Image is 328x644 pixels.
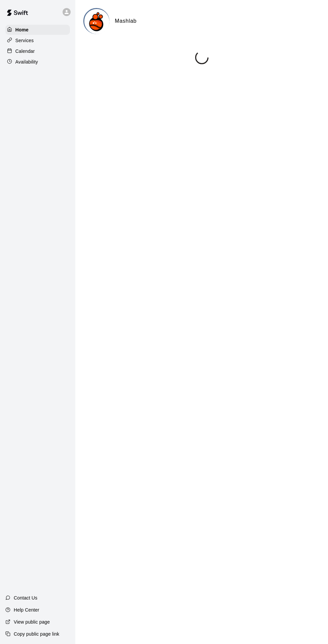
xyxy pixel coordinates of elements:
[15,37,34,44] p: Services
[14,619,50,625] p: View public page
[15,59,38,65] p: Availability
[115,17,137,25] h6: Mashlab
[5,46,70,56] a: Calendar
[5,35,70,45] a: Services
[15,26,29,33] p: Home
[15,48,35,55] p: Calendar
[5,25,70,35] a: Home
[14,595,37,601] p: Contact Us
[84,9,109,34] img: Mashlab logo
[14,607,39,613] p: Help Center
[14,631,59,637] p: Copy public page link
[5,57,70,67] a: Availability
